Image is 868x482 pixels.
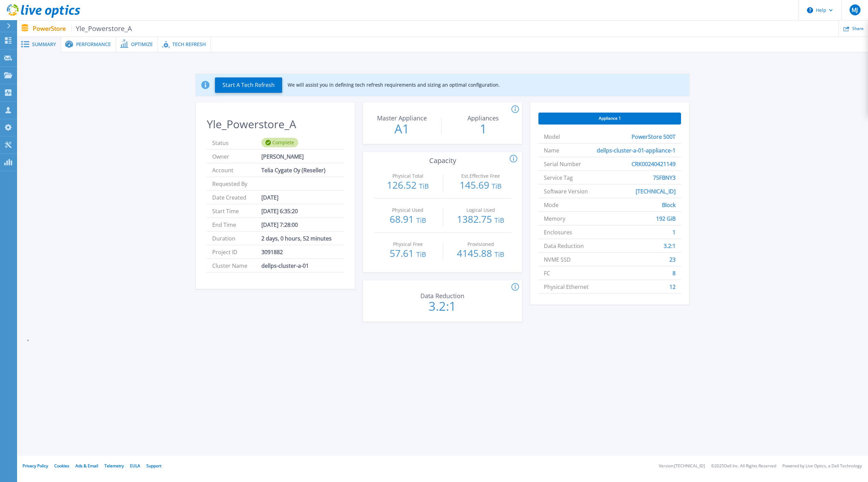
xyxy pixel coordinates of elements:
[131,42,153,47] span: Optimize
[632,130,676,143] span: PowerStore 500T
[212,232,261,245] span: Duration
[23,463,48,469] a: Privacy Policy
[544,144,559,157] span: Name
[212,150,261,163] span: Owner
[632,157,676,171] span: CRK00240421149
[544,130,560,143] span: Model
[379,174,437,178] p: Physical Total
[447,115,520,121] p: Appliances
[379,208,437,213] p: Physical Used
[212,163,261,177] span: Account
[365,115,438,121] p: Master Appliance
[261,245,283,259] span: 3091882
[782,464,862,468] li: Powered by Live Optics, a Dell Technology
[599,116,621,121] span: Appliance 1
[659,464,705,468] li: Version: [TECHNICAL_ID]
[544,171,573,184] span: Service Tag
[653,171,676,184] span: 75FBNY3
[212,177,261,190] span: Requested By
[261,259,309,272] span: dellps-cluster-a-01
[852,7,858,13] span: MJ
[104,463,124,469] a: Telemetry
[492,181,502,191] span: TiB
[261,138,298,147] div: Complete
[669,280,676,293] span: 12
[288,82,500,88] p: We will assist you in defining tech refresh requirements and sizing an optimal configuration.
[450,214,511,225] p: 1382.75
[261,191,278,204] span: [DATE]
[377,248,438,259] p: 57.61
[672,266,676,280] span: 8
[544,266,550,280] span: FC
[207,118,344,131] h2: Yle_Powerstore_A
[212,191,261,204] span: Date Created
[445,123,522,135] p: 1
[377,214,438,225] p: 68.91
[656,212,676,225] span: 192 GiB
[664,239,676,252] span: 3.2:1
[544,212,565,225] span: Memory
[406,293,479,299] p: Data Reduction
[662,198,676,211] span: Block
[636,185,676,198] span: [TECHNICAL_ID]
[544,253,571,266] span: NVME SSD
[212,204,261,218] span: Start Time
[215,77,282,93] button: Start A Tech Refresh
[261,204,298,218] span: [DATE] 6:35:20
[212,136,261,149] span: Status
[544,280,589,293] span: Physical Ethernet
[544,157,581,171] span: Serial Number
[212,259,261,272] span: Cluster Name
[33,25,132,32] p: PowerStore
[261,163,325,177] span: Telia Cygate Oy (Reseller)
[452,208,509,213] p: Logical Used
[76,42,111,47] span: Performance
[32,42,56,47] span: Summary
[404,300,481,312] p: 3.2:1
[212,245,261,259] span: Project ID
[544,198,559,211] span: Mode
[130,463,140,469] a: EULA
[419,181,429,191] span: TiB
[364,123,440,135] p: A1
[494,216,504,225] span: TiB
[75,463,98,469] a: Ads & Email
[672,225,676,239] span: 1
[416,250,426,259] span: TiB
[146,463,161,469] a: Support
[852,27,864,31] span: Share
[450,248,511,259] p: 4145.88
[416,216,426,225] span: TiB
[544,239,584,252] span: Data Reduction
[54,463,69,469] a: Cookies
[544,225,572,239] span: Enclosures
[452,174,509,178] p: Est.Effective Free
[172,42,206,47] span: Tech Refresh
[377,180,438,191] p: 126.52
[544,185,588,198] span: Software Version
[17,52,868,352] div: ,
[597,144,676,157] span: dellps-cluster-a-01-appliance-1
[212,218,261,231] span: End Time
[711,464,776,468] li: © 2025 Dell Inc. All Rights Reserved
[452,242,509,247] p: Provisioned
[494,250,504,259] span: TiB
[379,242,437,247] p: Physical Free
[669,253,676,266] span: 23
[450,180,511,191] p: 145.69
[71,25,132,32] span: Yle_Powerstore_A
[261,150,304,163] span: [PERSON_NAME]
[261,218,298,231] span: [DATE] 7:28:00
[261,232,332,245] span: 2 days, 0 hours, 52 minutes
